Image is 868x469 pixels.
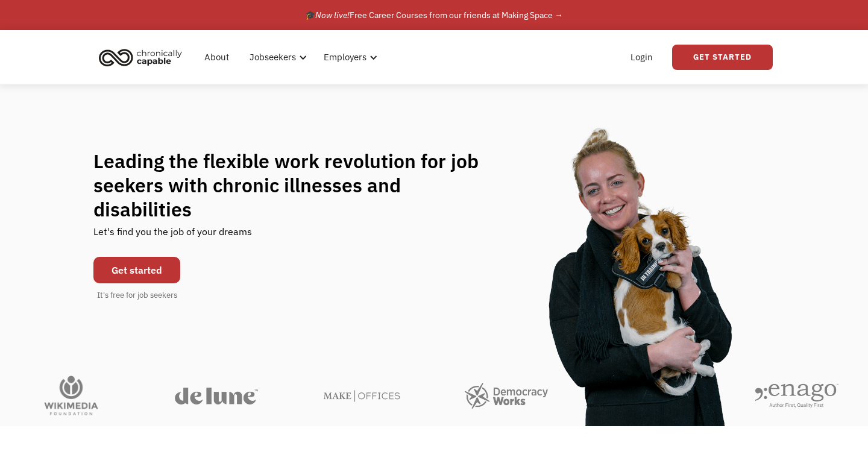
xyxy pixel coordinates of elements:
[316,38,381,77] div: Employers
[197,38,236,77] a: About
[97,289,177,301] div: It's free for job seekers
[242,38,310,77] div: Jobseekers
[324,50,366,65] div: Employers
[623,38,660,77] a: Login
[93,149,502,221] h1: Leading the flexible work revolution for job seekers with chronic illnesses and disabilities
[95,44,191,71] a: home
[93,221,252,251] div: Let's find you the job of your dreams
[672,45,773,70] a: Get Started
[315,10,350,20] em: Now live!
[93,257,180,283] a: Get started
[95,44,186,71] img: Chronically Capable logo
[305,8,563,22] div: 🎓 Free Career Courses from our friends at Making Space →
[250,50,296,65] div: Jobseekers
